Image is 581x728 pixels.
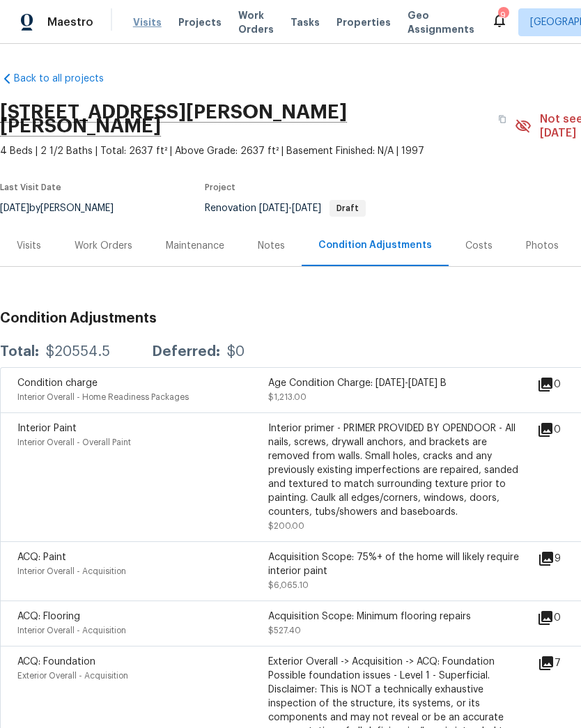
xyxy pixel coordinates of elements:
[133,15,162,29] span: Visits
[268,376,519,390] div: Age Condition Charge: [DATE]-[DATE] B
[166,239,224,253] div: Maintenance
[465,239,493,253] div: Costs
[331,204,364,212] span: Draft
[268,626,301,635] span: $527.40
[490,107,515,132] button: Copy Address
[17,672,128,680] span: Exterior Overall - Acquisition
[17,424,77,433] span: Interior Paint
[46,345,110,359] div: $20554.5
[259,203,321,213] span: -
[17,552,66,562] span: ACQ: Paint
[17,378,98,388] span: Condition charge
[178,15,222,29] span: Projects
[17,626,126,635] span: Interior Overall - Acquisition
[238,8,274,36] span: Work Orders
[259,203,288,213] span: [DATE]
[205,203,366,213] span: Renovation
[290,17,320,27] span: Tasks
[268,522,304,530] span: $200.00
[17,393,189,401] span: Interior Overall - Home Readiness Packages
[75,239,132,253] div: Work Orders
[498,8,508,22] div: 9
[268,550,519,578] div: Acquisition Scope: 75%+ of the home will likely require interior paint
[152,345,220,359] div: Deferred:
[17,239,41,253] div: Visits
[17,567,126,575] span: Interior Overall - Acquisition
[526,239,559,253] div: Photos
[318,238,432,252] div: Condition Adjustments
[17,612,80,621] span: ACQ: Flooring
[268,581,309,589] span: $6,065.10
[336,15,391,29] span: Properties
[292,203,321,213] span: [DATE]
[258,239,285,253] div: Notes
[268,421,519,519] div: Interior primer - PRIMER PROVIDED BY OPENDOOR - All nails, screws, drywall anchors, and brackets ...
[268,393,307,401] span: $1,213.00
[47,15,93,29] span: Maestro
[205,183,235,192] span: Project
[408,8,474,36] span: Geo Assignments
[268,610,519,624] div: Acquisition Scope: Minimum flooring repairs
[17,438,131,447] span: Interior Overall - Overall Paint
[227,345,245,359] div: $0
[17,657,95,667] span: ACQ: Foundation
